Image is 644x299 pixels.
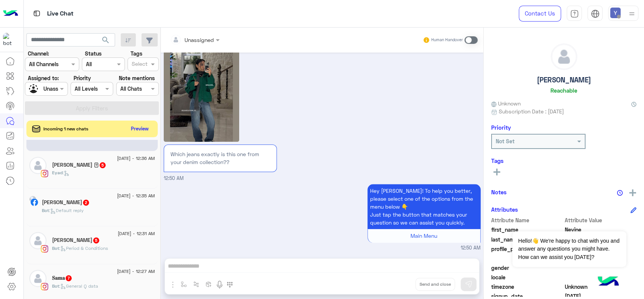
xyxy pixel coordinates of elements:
span: : General Q data [59,283,98,289]
img: tab [32,9,41,18]
h6: Tags [491,157,636,164]
img: hulul-logo.png [595,269,621,295]
span: Bot [52,283,59,289]
span: : Period & Conditions [59,245,108,251]
span: Unknown [491,99,521,107]
button: Preview [128,123,152,134]
span: gender [491,264,563,272]
span: 7 [66,275,72,281]
button: Apply Filters [25,101,159,115]
a: Contact Us [519,6,561,22]
span: 5 [93,237,99,243]
h6: Notes [491,189,507,195]
span: [DATE] - 12:36 AM [117,155,155,162]
img: tab [570,9,579,18]
span: timezone [491,283,563,291]
img: profile [627,9,636,19]
small: Human Handover [431,37,463,43]
span: Eyad [52,170,63,175]
span: Unknown [565,283,637,291]
a: tab [567,6,582,22]
p: 22/8/2025, 12:50 AM [367,184,481,229]
img: Logo [3,6,18,22]
span: [DATE] - 12:31 AM [118,230,155,237]
h5: [PERSON_NAME] [537,76,591,84]
img: defaultAdmin.png [29,270,46,287]
img: 317874714732967 [3,33,17,46]
span: last_name [491,235,563,243]
img: defaultAdmin.png [29,232,46,249]
span: Hello!👋 We're happy to chat with you and answer any questions you might have. How can we assist y... [512,231,626,267]
span: : Default reply [49,208,84,213]
span: search [101,36,110,45]
span: locale [491,273,563,281]
span: Incoming 1 new chats [43,125,88,132]
h5: Eyad Ahmed [42,199,90,206]
span: first_name [491,226,563,234]
h5: lara [52,237,100,243]
img: userImage [610,8,621,18]
span: Bot [42,208,49,213]
h6: Attributes [491,206,518,213]
label: Note mentions [119,74,155,82]
span: Bot [52,245,59,251]
button: Send and close [415,278,455,291]
img: defaultAdmin.png [551,44,577,70]
img: tab [591,9,599,18]
label: Status [85,50,101,57]
span: Attribute Name [491,216,563,224]
span: null [565,264,637,272]
span: Subscription Date : [DATE] [499,107,564,115]
h5: 𝐒𝐚𝐦𝐚 [52,275,72,281]
span: : [63,170,69,175]
h6: Priority [491,124,511,131]
h6: Reachable [550,87,577,94]
label: Tags [131,50,142,57]
img: picture [29,196,36,203]
span: [DATE] - 12:27 AM [117,268,155,275]
img: notes [617,190,623,196]
span: null [565,273,637,281]
div: Select [131,60,148,70]
img: Instagram [41,245,48,253]
span: 5 [100,162,106,168]
img: defaultAdmin.png [29,157,46,174]
img: Facebook [31,198,38,206]
label: Assigned to: [28,74,59,82]
img: add [629,189,636,196]
span: [DATE] - 12:35 AM [117,192,155,199]
span: 2 [83,200,89,206]
span: 12:50 AM [164,175,184,181]
label: Priority [74,74,91,82]
img: Instagram [41,170,48,177]
label: Channel: [28,50,49,57]
p: Live Chat [47,9,74,19]
span: 12:50 AM [461,245,481,252]
span: Main Menu [410,232,437,239]
h5: Eyad Ahmed 𒉭 [52,162,106,168]
p: 22/8/2025, 12:50 AM [168,147,272,169]
button: search [97,33,115,50]
span: profile_pic [491,245,563,262]
img: Instagram [41,283,48,290]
